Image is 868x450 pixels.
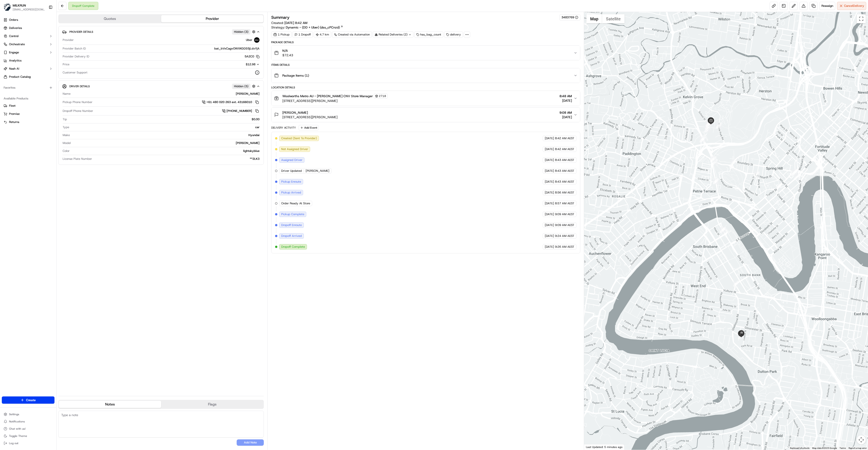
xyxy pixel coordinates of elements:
span: Pickup Arrived [281,191,301,195]
span: Dynamic - (DD + Uber) (dss_cPCnzd) [286,25,340,30]
button: MILKRUNMILKRUN[EMAIL_ADDRESS][DOMAIN_NAME] [2,2,47,13]
button: Returns [2,118,54,126]
span: Control [9,34,19,38]
span: Log out [9,441,18,445]
a: Terms (opens in new tab) [840,447,846,449]
span: [DATE] [559,98,572,103]
div: [PERSON_NAME] [72,92,259,96]
button: Driver DetailsHidden (5) [62,82,260,90]
button: [EMAIL_ADDRESS][DOMAIN_NAME] [13,8,45,11]
div: car [71,125,259,129]
div: 7 [705,127,710,132]
img: uber-new-logo.jpeg [254,37,259,43]
button: $12.98 [220,62,259,66]
span: Toggle Theme [9,434,27,438]
span: 9:09 AM AEST [555,223,574,227]
div: 4.7 km [314,31,331,38]
span: Pickup Complete [281,212,304,216]
span: Make [63,133,70,137]
span: [DATE] [545,169,554,173]
span: Analytics [9,59,21,63]
span: Dropoff Enroute [281,223,302,227]
div: Created via Automation [332,31,372,38]
span: Fleet [9,104,16,108]
span: Orders [9,18,18,22]
span: [STREET_ADDRESS][PERSON_NAME] [282,115,337,119]
button: Control [2,33,54,40]
span: [DATE] [559,115,572,119]
span: Hidden ( 3 ) [234,30,248,34]
div: Hyundai [72,133,259,137]
div: [PERSON_NAME] [73,141,259,145]
span: 9:26 AM AEST [555,245,574,249]
span: Tip [63,117,67,121]
div: 10 [705,124,711,130]
div: 9 [706,121,712,127]
a: Open this area in Google Maps (opens a new window) [585,444,600,450]
button: 5A2C0 [245,54,259,59]
span: [DATE] [545,136,554,140]
img: Google [585,444,600,450]
span: 9:09 AM AEST [555,212,574,216]
span: Model [63,141,71,145]
div: Package Details [271,40,580,44]
span: Price [63,62,69,66]
button: Promise [2,110,54,118]
div: Favorites [2,84,54,91]
div: 1 Pickup [271,31,292,38]
div: 3 [792,169,798,175]
span: [DATE] [545,212,554,216]
div: Delivery Activity [271,126,296,130]
span: 9:24 AM AEST [555,234,574,238]
div: 16 [713,178,719,184]
button: Chat with us! [2,426,54,432]
div: 17 [720,227,726,233]
span: Driver Updated [281,169,302,173]
div: Items Details [271,63,580,67]
span: Notifications [9,420,25,423]
button: Hidden (3) [232,29,257,35]
span: Driver Details [69,85,90,88]
a: Analytics [2,57,54,64]
button: MILKRUN [13,3,26,8]
div: delivery [444,31,463,38]
span: Engage [9,50,19,54]
span: Create [26,398,36,402]
div: 4 [754,172,759,177]
button: Keyboard shortcuts [790,447,809,450]
div: 11 [706,121,712,127]
a: Report a map error [849,447,867,449]
div: 19 [738,333,744,339]
a: +61 480 020 263 ext. 43166010 [202,100,259,105]
span: Orchestrate [9,42,25,46]
button: Create [2,396,54,404]
div: 6 [700,137,705,142]
div: Related Deliveries (2) [373,31,413,38]
span: 8:48 AM [559,94,572,98]
span: Pickup Enroute [281,180,301,184]
span: Name [63,92,71,96]
span: Deliveries [9,26,22,30]
span: [DATE] [545,180,554,184]
button: Toggle fullscreen view [857,14,866,23]
div: Location Details [271,86,580,89]
div: 12 [708,119,714,125]
span: Provider Delivery ID [63,54,89,59]
div: 14 [710,156,716,162]
span: Provider Batch ID [63,47,86,51]
div: Strategy: [271,25,343,30]
span: [DATE] [545,223,554,227]
span: Map data ©2025 Google [812,447,837,449]
a: Orders [2,16,54,24]
div: 13 [716,123,722,129]
button: Orchestrate [2,41,54,48]
button: Map camera controls [857,435,866,444]
span: Dropoff Complete [281,245,305,249]
button: Add Event [299,125,319,130]
a: [PHONE_NUMBER] [222,108,259,113]
span: $72.43 [282,53,293,57]
span: [STREET_ADDRESS][PERSON_NAME] [282,99,388,103]
div: 3483769 [561,15,578,19]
